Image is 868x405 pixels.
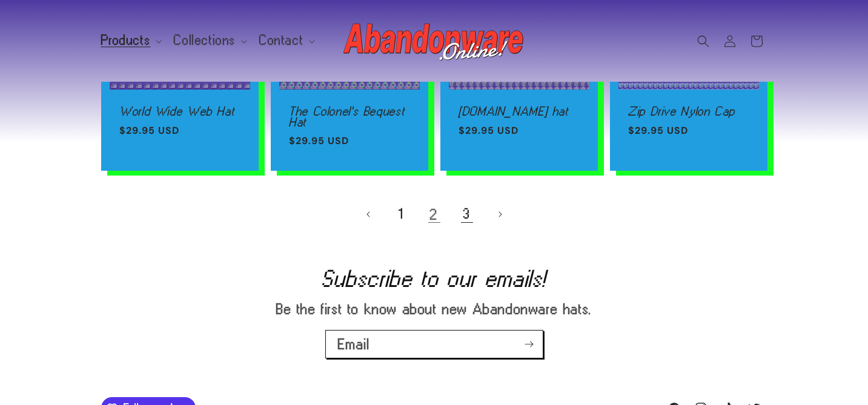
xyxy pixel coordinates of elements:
summary: Contact [252,28,320,53]
span: Contact [259,35,303,46]
a: Page 2 [421,201,448,228]
a: The Colonel's Bequest Hat [289,106,410,127]
input: Email [326,331,543,358]
h2: Subscribe to our emails! [55,269,813,288]
a: Next page [486,201,513,228]
a: World Wide Web Hat [119,106,240,117]
summary: Search [690,28,717,54]
a: Page 3 [454,201,480,228]
p: Be the first to know about new Abandonware hats. [222,300,646,318]
nav: Pagination [101,201,767,228]
a: Previous page [356,201,382,228]
a: Zip Drive Nylon Cap [628,106,749,117]
a: Page 1 [388,201,415,228]
a: Abandonware [339,12,529,70]
span: Collections [174,35,236,46]
summary: Collections [167,28,252,53]
a: [DOMAIN_NAME] hat [459,106,580,117]
img: Abandonware [343,17,525,65]
summary: Products [94,28,167,53]
button: Subscribe [516,330,543,358]
span: Products [101,35,151,46]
